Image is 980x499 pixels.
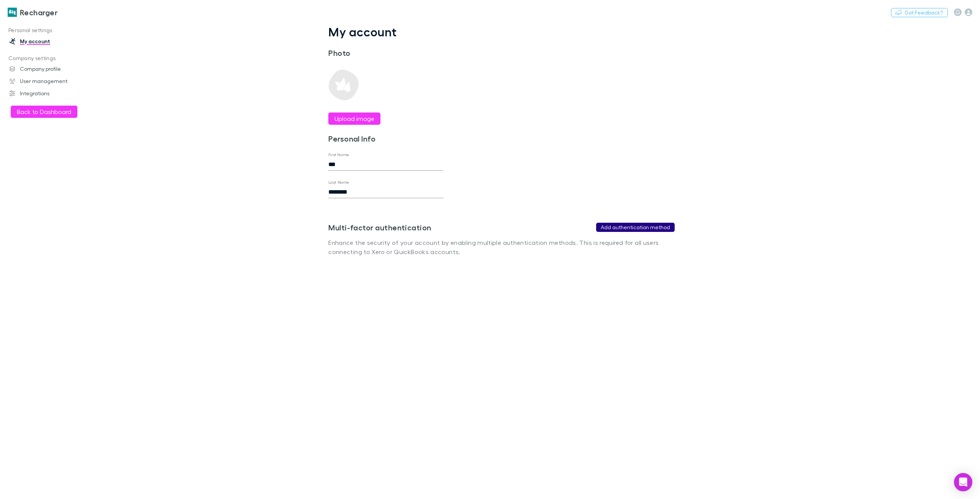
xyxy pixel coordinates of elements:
label: Upload image [334,114,374,123]
p: Company settings [2,54,107,63]
button: Add authentication method [596,223,675,232]
p: Enhance the security of your account by enabling multiple authentication methods. This is require... [328,238,675,256]
a: Integrations [2,87,107,99]
h1: My account [328,24,675,39]
h3: Recharger [20,8,57,17]
h3: Personal Info [328,134,443,143]
button: Got Feedback? [891,8,948,17]
button: Back to Dashboard [11,106,77,118]
a: Recharger [3,3,62,21]
div: Open Intercom Messenger [954,473,972,491]
a: User management [2,75,107,87]
h3: Photo [328,48,443,57]
label: First Name [328,152,349,158]
label: Last Name [328,179,349,185]
img: Recharger's Logo [8,8,17,17]
a: My account [2,35,107,47]
img: Preview [328,70,359,100]
a: Company profile [2,63,107,75]
p: Personal settings [2,26,107,35]
h3: Multi-factor authentication [328,223,431,232]
button: Upload image [328,113,380,125]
